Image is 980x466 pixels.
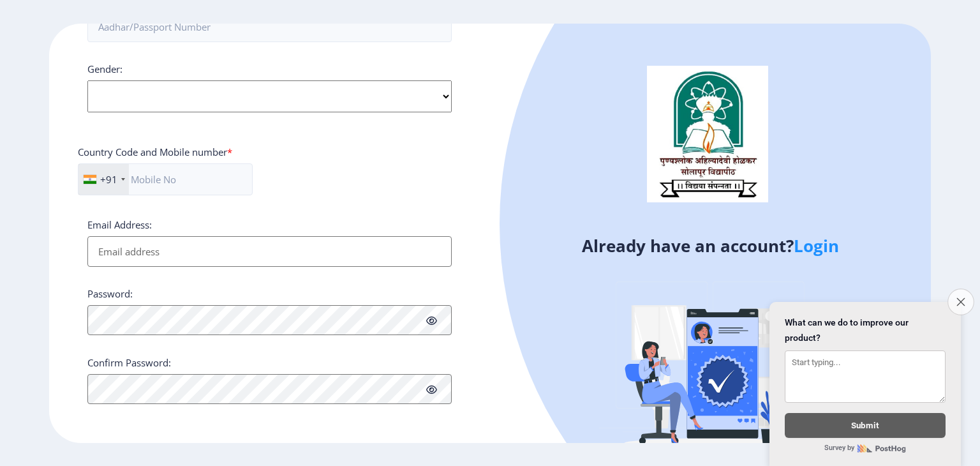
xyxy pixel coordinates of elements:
[87,356,171,369] label: Confirm Password:
[87,63,122,75] label: Gender:
[647,66,768,202] img: logo
[78,164,129,195] div: India (भारत): +91
[78,163,253,195] input: Mobile No
[794,234,839,257] a: Login
[87,218,152,231] label: Email Address:
[100,173,117,186] div: +91
[78,146,232,158] label: Country Code and Mobile number
[500,236,921,256] h4: Already have an account?
[87,236,452,267] input: Email address
[87,11,452,42] input: Aadhar/Passport Number
[87,287,133,300] label: Password:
